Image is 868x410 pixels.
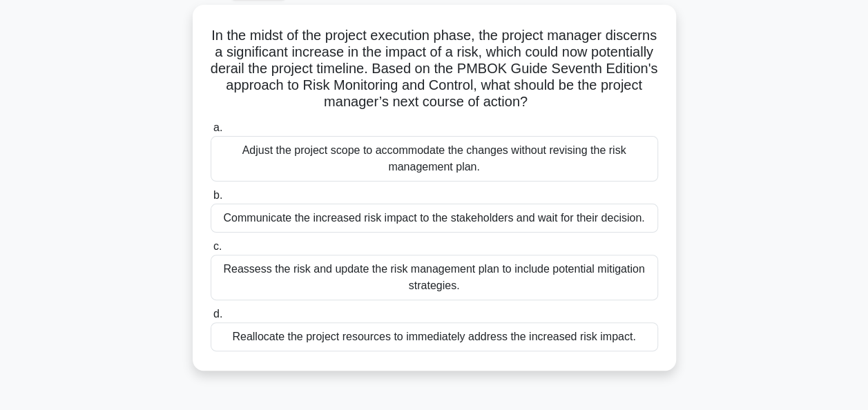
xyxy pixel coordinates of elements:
[213,189,222,201] span: b.
[213,121,222,133] span: a.
[209,27,659,111] h5: In the midst of the project execution phase, the project manager discerns a significant increase ...
[213,240,222,252] span: c.
[211,204,658,233] div: Communicate the increased risk impact to the stakeholders and wait for their decision.
[211,136,658,182] div: Adjust the project scope to accommodate the changes without revising the risk management plan.
[211,322,658,351] div: Reallocate the project resources to immediately address the increased risk impact.
[213,308,222,320] span: d.
[211,255,658,300] div: Reassess the risk and update the risk management plan to include potential mitigation strategies.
